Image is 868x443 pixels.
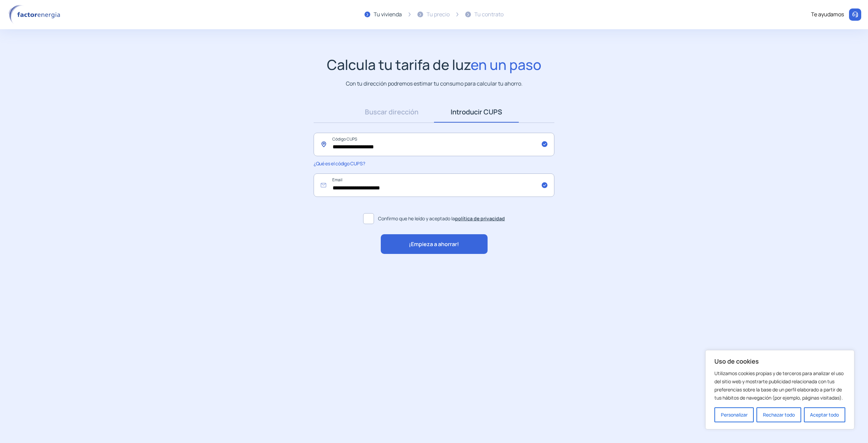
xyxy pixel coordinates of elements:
[714,407,754,422] button: Personalizar
[7,5,64,24] img: logo factor
[349,101,434,123] a: Buscar dirección
[409,240,459,249] span: ¡Empieza a ahorrar!
[811,10,844,19] div: Te ayudamos
[852,11,859,18] img: llamar
[474,10,504,19] div: Tu contrato
[471,55,541,74] span: en un paso
[434,101,519,123] a: Introducir CUPS
[374,10,402,19] div: Tu vivienda
[756,407,801,422] button: Rechazar todo
[346,79,522,88] p: Con tu dirección podremos estimar tu consumo para calcular tu ahorro.
[714,357,845,365] p: Uso de cookies
[314,160,365,167] span: ¿Qué es el código CUPS?
[714,369,845,402] p: Utilizamos cookies propias y de terceros para analizar el uso del sitio web y mostrarte publicida...
[705,350,854,429] div: Uso de cookies
[327,56,541,73] h1: Calcula tu tarifa de luz
[804,407,845,422] button: Aceptar todo
[427,10,450,19] div: Tu precio
[455,215,505,222] a: política de privacidad
[378,215,505,222] span: Confirmo que he leído y aceptado la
